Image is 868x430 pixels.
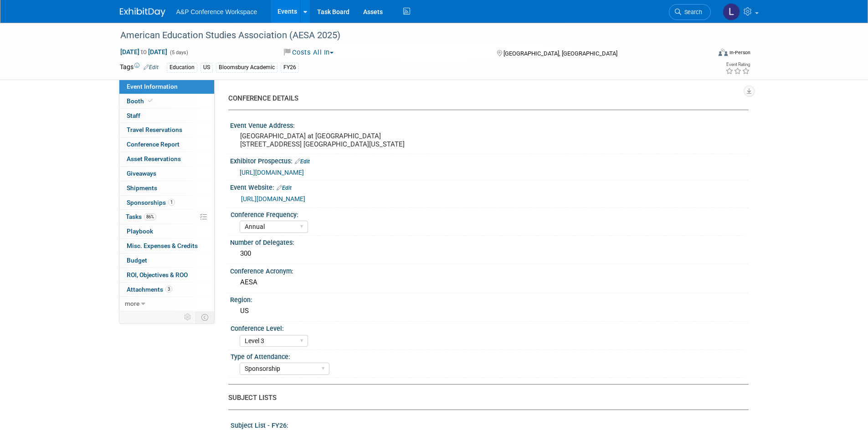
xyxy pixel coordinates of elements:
a: Asset Reservations [119,152,214,166]
span: Misc. Expenses & Credits [127,242,198,249]
span: [GEOGRAPHIC_DATA], [GEOGRAPHIC_DATA] [503,50,617,57]
div: SUBJECT LISTS [228,393,742,403]
a: Edit [144,64,159,71]
div: Conference Acronym: [230,264,749,276]
a: Edit [295,158,310,165]
span: 3 [165,286,172,293]
span: Staff [127,112,140,119]
a: Search [669,4,711,20]
a: Playbook [119,224,214,238]
span: Asset Reservations [127,155,181,162]
img: ExhibitDay [120,8,165,17]
div: Region: [230,293,749,304]
div: Event Rating [725,62,750,67]
a: Misc. Expenses & Credits [119,239,214,253]
span: A&P Conference Workspace [176,8,257,15]
a: ROI, Objectives & ROO [119,268,214,282]
a: Event Information [119,80,214,94]
a: Shipments [119,181,214,195]
span: Tasks [126,213,156,220]
div: Type of Attendance: [231,350,745,361]
pre: [GEOGRAPHIC_DATA] at [GEOGRAPHIC_DATA] [STREET_ADDRESS] [GEOGRAPHIC_DATA][US_STATE] [240,132,436,148]
a: Edit [277,185,292,191]
div: Bloomsbury Academic [216,63,277,72]
a: [URL][DOMAIN_NAME] [240,169,304,176]
div: Number of Delegates: [230,236,749,247]
span: more [125,300,139,307]
a: Tasks86% [119,210,214,224]
span: Attachments [127,286,172,293]
span: Playbook [127,228,153,235]
a: Travel Reservations [119,123,214,137]
span: Search [681,9,702,15]
a: Booth [119,94,214,108]
span: Travel Reservations [127,126,182,133]
span: Conference Report [127,141,180,148]
div: Event Venue Address: [230,119,749,130]
a: Conference Report [119,137,214,152]
span: Booth [127,97,154,105]
a: Attachments3 [119,283,214,297]
img: Format-Inperson.png [719,49,728,56]
td: Tags [120,62,159,73]
button: Costs All In [281,48,337,57]
div: Event Website: [230,181,749,192]
div: Education [167,63,197,72]
span: to [139,48,148,56]
div: American Education Studies Association (AESA 2025) [117,27,697,44]
a: more [119,297,214,311]
div: US [200,63,213,72]
span: (5 days) [169,50,188,56]
a: Budget [119,253,214,268]
td: Toggle Event Tabs [195,311,214,323]
div: FY26 [281,63,299,72]
span: Budget [127,257,147,264]
div: Conference Level: [231,322,745,333]
div: Event Format [657,47,751,61]
div: 300 [237,247,742,261]
i: Booth reservation complete [148,98,153,103]
div: Conference Frequency: [231,208,745,219]
span: Event Information [127,83,178,90]
a: Giveaways [119,167,214,181]
span: ROI, Objectives & ROO [127,271,188,278]
div: Exhibitor Prospectus: [230,154,749,166]
span: 86% [144,213,156,220]
a: Staff [119,109,214,123]
span: Shipments [127,184,157,192]
div: In-Person [729,49,750,56]
div: CONFERENCE DETAILS [228,94,742,103]
span: 1 [168,199,175,206]
td: Personalize Event Tab Strip [180,311,196,323]
a: Sponsorships1 [119,196,214,210]
div: US [237,304,742,318]
span: [DATE] [DATE] [120,48,168,56]
span: Sponsorships [127,199,175,206]
span: Giveaways [127,170,156,177]
a: [URL][DOMAIN_NAME] [241,195,305,202]
div: AESA [237,275,742,289]
img: Lianna Iwanikiw [723,3,740,20]
div: Subject List - FY26: [231,419,745,430]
